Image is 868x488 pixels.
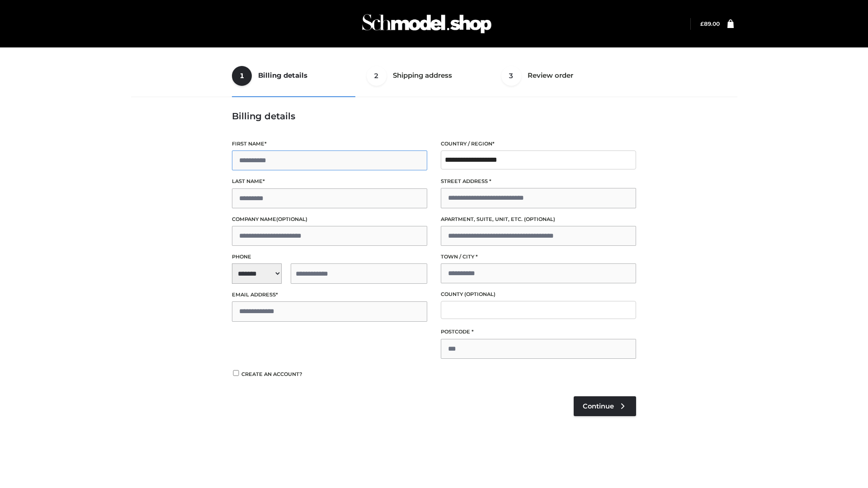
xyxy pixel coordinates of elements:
label: Country / Region [441,140,636,148]
label: Last name [232,177,427,186]
label: Email address [232,291,427,299]
label: Company name [232,215,427,224]
label: Phone [232,253,427,261]
label: First name [232,140,427,148]
span: (optional) [524,216,555,222]
bdi: 89.00 [700,20,720,27]
span: Continue [583,402,614,410]
input: Create an account? [232,370,240,376]
h3: Billing details [232,111,636,122]
label: Town / City [441,253,636,261]
span: (optional) [464,291,495,297]
label: Street address [441,177,636,186]
a: Continue [574,396,636,416]
span: (optional) [276,216,307,222]
label: Apartment, suite, unit, etc. [441,215,636,224]
span: Create an account? [241,371,302,377]
a: £89.00 [700,20,720,27]
label: Postcode [441,328,636,336]
img: Schmodel Admin 964 [359,6,495,42]
span: £ [700,20,704,27]
label: County [441,290,636,299]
